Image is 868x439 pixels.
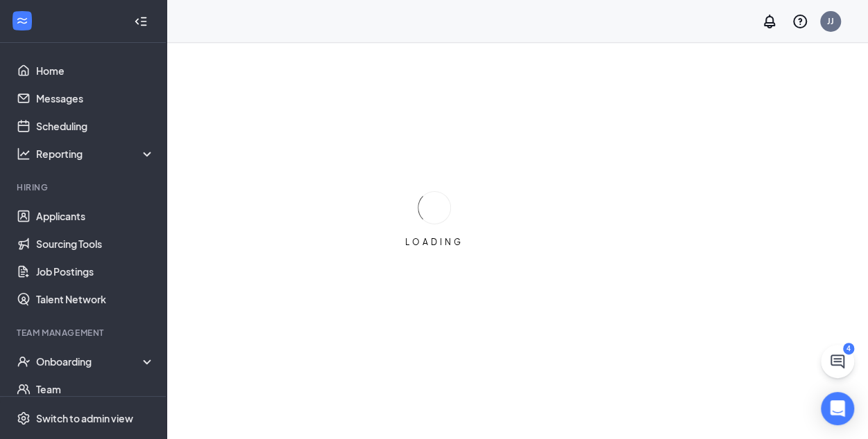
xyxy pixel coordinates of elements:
[821,392,854,425] div: Open Intercom Messenger
[36,230,155,258] a: Sourcing Tools
[36,355,143,368] div: Onboarding
[134,15,148,28] svg: Collapse
[843,343,854,355] div: 4
[36,147,155,161] div: Reporting
[36,375,155,403] a: Team
[15,14,29,28] svg: WorkstreamLogo
[17,147,31,161] svg: Analysis
[36,84,155,112] a: Messages
[400,236,469,248] div: LOADING
[761,13,778,30] svg: Notifications
[36,285,155,313] a: Talent Network
[829,353,846,370] svg: ChatActive
[17,411,31,425] svg: Settings
[36,202,155,230] a: Applicants
[17,327,152,339] div: Team Management
[821,345,854,378] button: ChatActive
[36,411,133,425] div: Switch to admin view
[827,15,834,27] div: JJ
[36,258,155,285] a: Job Postings
[17,355,31,368] svg: UserCheck
[17,181,152,193] div: Hiring
[792,13,808,30] svg: QuestionInfo
[36,112,155,140] a: Scheduling
[36,57,155,84] a: Home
